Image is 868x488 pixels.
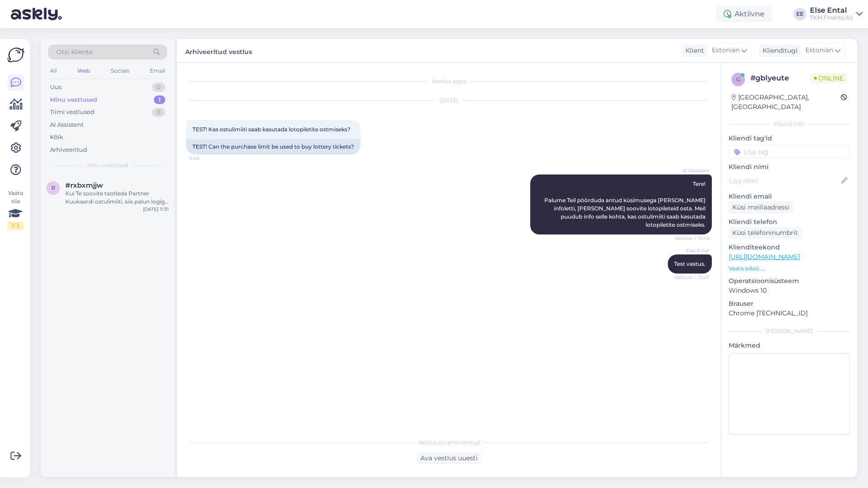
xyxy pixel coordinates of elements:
[729,286,850,295] p: Windows 10
[750,73,810,84] div: # gblyeute
[712,45,740,55] span: Estonian
[729,299,850,309] p: Brauser
[50,95,97,105] div: Minu vestlused
[729,145,850,159] input: Lisa tag
[7,222,24,230] div: 1 / 3
[192,126,350,133] span: TEST! Kas ostulimiiti saab kasutada lotopiletite ostmiseks?
[759,46,798,55] div: Klienditugi
[810,14,853,21] div: TKM Finants AS
[682,46,704,55] div: Klient
[65,189,169,206] div: Kui Te soovite taotleda Partner Kuukaardi ostulimiiti, siis palun logige sisse iseteeninduskeskko...
[729,201,793,214] div: Küsi meiliaadressi
[152,108,165,117] div: 0
[729,276,850,286] p: Operatsioonisüsteem
[729,264,850,273] p: Vaata edasi ...
[729,327,850,335] div: [PERSON_NAME]
[716,6,772,22] div: Aktiivne
[729,253,800,261] a: [URL][DOMAIN_NAME]
[50,145,87,154] div: Arhiveeritud
[674,260,705,267] span: Test vastus.
[7,46,25,64] img: Askly Logo
[418,438,480,447] span: Vestlus on arhiveeritud
[729,134,850,143] p: Kliendi tag'id
[417,452,481,464] div: Ava vestlus uuesti
[189,155,223,162] span: 11:46
[729,227,802,239] div: Küsi telefoninumbrit
[143,206,169,213] div: [DATE] 11:31
[810,7,853,14] div: Else Ental
[186,139,360,154] div: TEST! Can the purchase limit be used to buy lottery tickets?
[675,167,709,174] span: AI Assistent
[736,76,740,83] span: g
[50,133,63,142] div: Kõik
[810,73,847,83] span: Online
[729,120,850,128] div: Kliendi info
[675,274,709,281] span: Nähtud ✓ 11:47
[805,45,833,55] span: Estonian
[675,235,709,242] span: Nähtud ✓ 11:46
[7,189,24,230] div: Vaata siia
[729,217,850,227] p: Kliendi telefon
[186,96,712,105] div: [DATE]
[148,65,167,77] div: Email
[731,93,841,112] div: [GEOGRAPHIC_DATA], [GEOGRAPHIC_DATA]
[729,309,850,318] p: Chrome [TECHNICAL_ID]
[794,8,806,20] div: EE
[51,184,55,191] span: r
[48,65,59,77] div: All
[75,65,92,77] div: Web
[56,47,93,57] span: Otsi kliente
[50,108,94,117] div: Tiimi vestlused
[152,83,165,92] div: 0
[50,83,61,92] div: Uus
[729,162,850,172] p: Kliendi nimi
[154,95,165,105] div: 1
[185,45,252,57] label: Arhiveeritud vestlus
[109,65,131,77] div: Socials
[87,161,128,169] span: Minu vestlused
[186,77,712,85] div: Vestlus algas
[729,176,839,186] input: Lisa nimi
[675,247,709,254] span: Else Ental
[65,181,103,189] span: #rxbxmjjw
[729,341,850,350] p: Märkmed
[729,243,850,252] p: Klienditeekond
[810,7,863,21] a: Else EntalTKM Finants AS
[729,192,850,201] p: Kliendi email
[50,120,84,129] div: AI Assistent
